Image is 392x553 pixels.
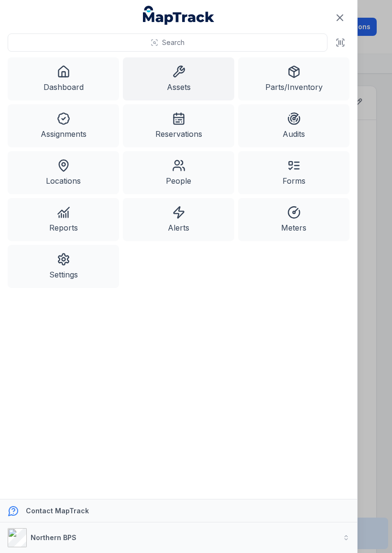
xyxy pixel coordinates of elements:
[238,151,349,194] a: Forms
[8,57,119,100] a: Dashboard
[8,151,119,194] a: Locations
[8,245,119,288] a: Settings
[162,38,185,47] span: Search
[238,57,349,100] a: Parts/Inventory
[123,104,234,147] a: Reservations
[31,533,76,542] strong: Northern BPS
[8,104,119,147] a: Assignments
[8,33,327,52] button: Search
[26,507,89,515] strong: Contact MapTrack
[238,104,349,147] a: Audits
[123,151,234,194] a: People
[143,6,215,25] a: MapTrack
[123,198,234,241] a: Alerts
[123,57,234,100] a: Assets
[330,8,350,28] button: Close navigation
[238,198,349,241] a: Meters
[8,198,119,241] a: Reports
